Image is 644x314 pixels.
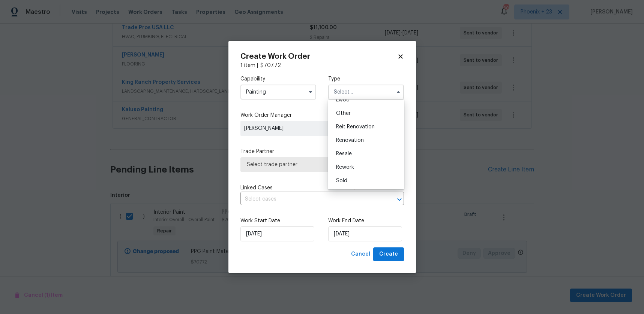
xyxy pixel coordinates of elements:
[336,165,354,170] span: Rework
[240,148,404,155] label: Trade Partner
[394,194,405,205] button: Open
[328,75,404,83] label: Type
[336,97,350,103] span: Lwod
[328,226,402,241] input: M/D/YYYY
[328,217,404,225] label: Work End Date
[240,75,316,83] label: Capability
[240,226,314,241] input: M/D/YYYY
[240,217,316,225] label: Work Start Date
[240,184,273,192] span: Linked Cases
[240,53,397,60] h2: Create Work Order
[240,85,316,100] input: Select...
[336,178,347,183] span: Sold
[348,247,373,261] button: Cancel
[244,125,352,132] span: [PERSON_NAME]
[336,138,364,143] span: Renovation
[336,111,351,116] span: Other
[240,112,404,119] label: Work Order Manager
[240,62,404,69] div: 1 item |
[306,88,315,97] button: Show options
[379,250,398,259] span: Create
[260,63,281,68] span: $ 707.72
[240,193,383,205] input: Select cases
[336,151,352,156] span: Resale
[328,85,404,100] input: Select...
[351,250,370,259] span: Cancel
[373,247,404,261] button: Create
[394,88,403,97] button: Hide options
[247,161,398,168] span: Select trade partner
[336,124,375,129] span: Reit Renovation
